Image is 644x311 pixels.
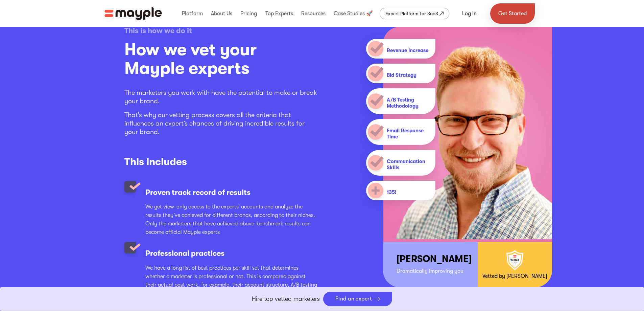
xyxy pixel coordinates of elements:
h3: Communication Skills [387,158,431,171]
h3: Email Response Time [387,128,431,140]
a: Expert Platform for SaaS [380,8,449,19]
p: We get view-only access to the experts’ accounts and analyze the results they’ve achieved for dif... [145,203,317,237]
p: This is how we do it [124,27,317,35]
h3: Bid Strategy [387,72,416,78]
iframe: Chat Widget [522,232,644,311]
div: Dramatically improving you [397,267,472,275]
p: Hire top vetted marketers [252,294,320,304]
div: About Us [209,3,234,24]
a: Log In [454,5,485,22]
a: home [104,7,162,20]
p: The marketers you work with have the potential to make or break your brand. [124,88,317,105]
h3: Professional practices [145,249,317,259]
h3: Proven track record of results [145,188,317,198]
h3: Revenue Increase [387,47,428,53]
div: Top Experts [264,3,295,24]
a: Get Started [490,3,535,24]
div: Platform [180,3,205,24]
h2: How we vet your Mayple experts [124,40,317,77]
p: That’s why our vetting process covers all the criteria that influences an expert’s chances of dri... [124,111,317,136]
h3: 135! [387,189,397,195]
img: Mayple logo [104,7,162,20]
div: Find an expert [335,296,372,302]
div: Vetted by [PERSON_NAME] [482,272,547,281]
h2: [PERSON_NAME] [397,254,472,264]
p: We have a long list of best practices per skill set that determines whether a marketer is profess... [145,264,317,298]
p: This includes [124,156,317,168]
div: Expert Platform for SaaS [385,9,438,18]
h3: A/B Testing Methodology [387,97,431,109]
div: Pricing [239,3,259,24]
div: Resources [300,3,327,24]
